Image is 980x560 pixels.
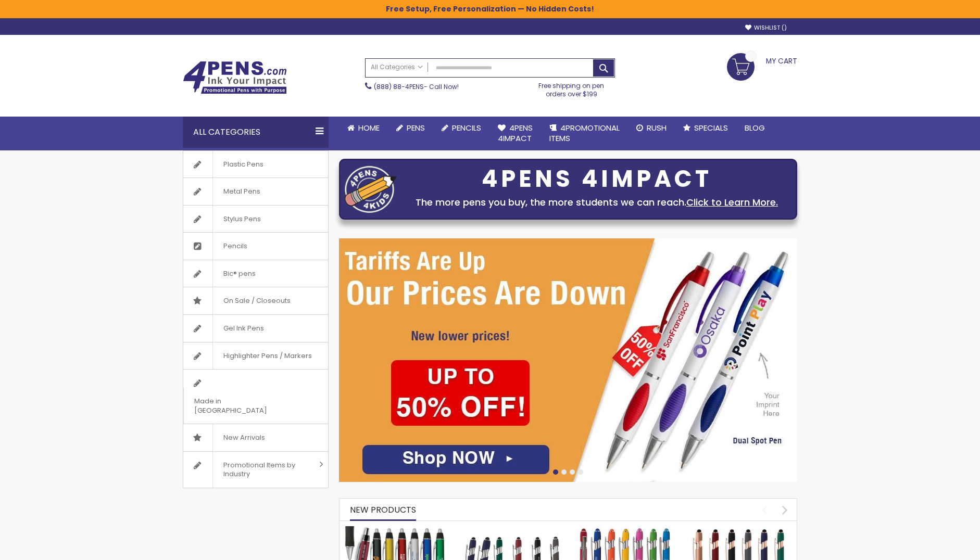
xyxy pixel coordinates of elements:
[183,260,328,287] a: Bic® pens
[212,260,266,287] span: Bic® pens
[183,388,302,424] span: Made in [GEOGRAPHIC_DATA]
[183,370,328,424] a: Made in [GEOGRAPHIC_DATA]
[350,504,416,516] span: New Products
[183,424,328,451] a: New Arrivals
[183,178,328,205] a: Metal Pens
[339,238,797,482] img: /cheap-promotional-products.html
[528,78,615,98] div: Free shipping on pen orders over $199
[183,452,328,488] a: Promotional Items by Industry
[686,196,778,209] a: Click to Learn More.
[183,233,328,260] a: Pencils
[358,122,380,133] span: Home
[675,117,736,139] a: Specials
[212,424,275,451] span: New Arrivals
[736,117,773,139] a: Blog
[212,315,274,342] span: Gel Ink Pens
[687,526,791,534] a: Ellipse Softy Rose Gold Classic with Stylus Pen - Silver Laser
[183,61,287,94] img: 4Pens Custom Pens and Promotional Products
[212,206,271,233] span: Stylus Pens
[339,117,388,139] a: Home
[345,526,448,534] a: The Barton Custom Pens Special Offer
[183,287,328,314] a: On Sale / Closeouts
[647,122,667,133] span: Rush
[745,24,787,32] a: Wishlist
[745,122,765,133] span: Blog
[776,501,794,519] div: next
[549,122,620,144] span: 4PROMOTIONAL ITEMS
[694,122,728,133] span: Specials
[498,122,533,144] span: 4Pens 4impact
[345,166,397,213] img: four_pen_logo.png
[374,82,459,91] span: - Call Now!
[183,117,329,148] div: All Categories
[371,63,423,71] span: All Categories
[402,195,791,210] div: The more pens you buy, the more students we can reach.
[756,501,774,519] div: prev
[212,452,316,488] span: Promotional Items by Industry
[402,168,791,190] div: 4PENS 4IMPACT
[374,82,424,91] a: (888) 88-4PENS
[183,342,328,370] a: Highlighter Pens / Markers
[489,117,541,150] a: 4Pens4impact
[212,233,258,260] span: Pencils
[212,287,301,314] span: On Sale / Closeouts
[407,122,425,133] span: Pens
[388,117,433,139] a: Pens
[183,151,328,178] a: Plastic Pens
[459,526,562,534] a: Custom Soft Touch Metal Pen - Stylus Top
[212,342,322,370] span: Highlighter Pens / Markers
[212,178,271,205] span: Metal Pens
[183,206,328,233] a: Stylus Pens
[183,315,328,342] a: Gel Ink Pens
[541,117,628,150] a: 4PROMOTIONALITEMS
[366,59,428,76] a: All Categories
[628,117,675,139] a: Rush
[452,122,481,133] span: Pencils
[212,151,274,178] span: Plastic Pens
[573,526,677,534] a: Ellipse Softy Brights with Stylus Pen - Laser
[433,117,489,139] a: Pencils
